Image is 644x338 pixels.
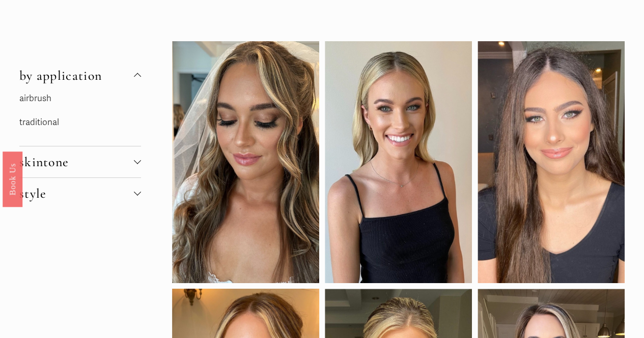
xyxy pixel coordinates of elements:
a: traditional [19,117,59,128]
span: skintone [19,154,134,170]
div: by application [19,91,141,146]
button: skintone [19,146,141,177]
button: by application [19,60,141,91]
span: style [19,186,134,201]
span: by application [19,68,134,83]
a: airbrush [19,93,51,104]
button: style [19,178,141,209]
a: Book Us [3,151,22,206]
